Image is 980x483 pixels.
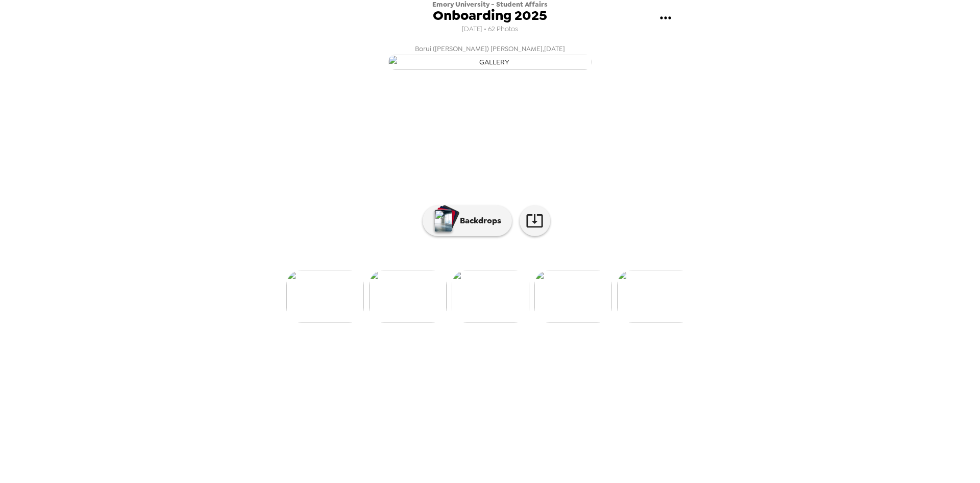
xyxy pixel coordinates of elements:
button: Backdrops [423,205,512,236]
img: gallery [534,270,612,323]
img: gallery [286,270,364,323]
img: gallery [452,270,529,323]
button: Borui ([PERSON_NAME]) [PERSON_NAME],[DATE] [286,40,694,73]
span: Borui ([PERSON_NAME]) [PERSON_NAME] , [DATE] [415,43,565,55]
img: gallery [388,55,592,70]
button: gallery menu [649,2,682,35]
p: Backdrops [455,215,501,227]
img: gallery [369,270,447,323]
span: Onboarding 2025 [433,9,547,22]
span: [DATE] • 62 Photos [462,22,518,36]
img: gallery [617,270,695,323]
